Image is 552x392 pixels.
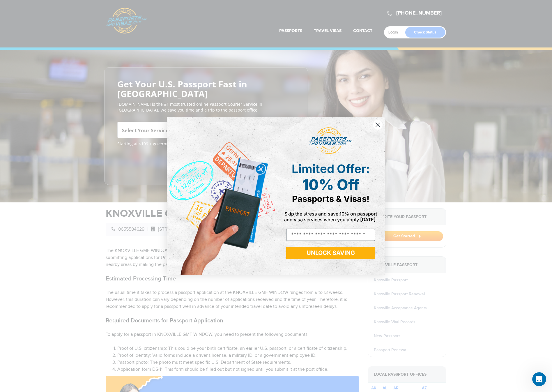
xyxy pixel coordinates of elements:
button: UNLOCK SAVING [286,247,375,259]
img: de9cda0d-0715-46ca-9a25-073762a91ba7.png [167,117,276,275]
img: passports and visas [309,127,353,155]
span: Skip the stress and save 10% on passport and visa services when you apply [DATE]. [284,211,377,223]
span: Passports & Visas! [292,194,369,204]
span: Limited Offer: [292,162,370,176]
iframe: Intercom live chat [532,372,546,386]
span: 10% Off [302,176,359,193]
button: Close dialog [373,120,383,130]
